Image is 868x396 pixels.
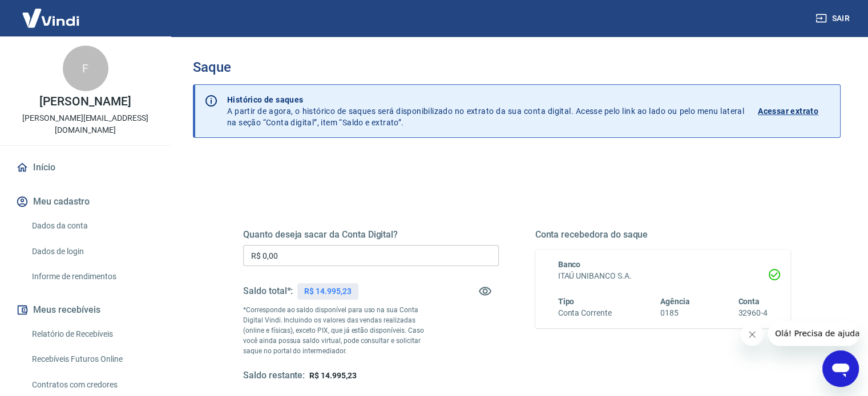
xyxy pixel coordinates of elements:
[27,240,157,263] a: Dados de login
[27,348,157,371] a: Recebíveis Futuros Online
[14,1,88,35] img: Vindi
[243,285,293,297] h5: Saldo total*:
[193,59,841,75] h3: Saque
[558,307,612,319] h6: Conta Corrente
[822,350,859,387] iframe: Botão para abrir a janela de mensagens
[660,297,690,306] span: Agência
[660,307,690,319] h6: 0185
[7,8,96,17] span: Olá! Precisa de ajuda?
[14,189,157,214] button: Meu cadastro
[39,96,131,108] p: [PERSON_NAME]
[558,297,575,306] span: Tipo
[535,229,791,240] h5: Conta recebedora do saque
[558,260,581,269] span: Banco
[27,322,157,346] a: Relatório de Recebíveis
[738,297,760,306] span: Conta
[14,155,157,180] a: Início
[9,112,162,136] p: [PERSON_NAME][EMAIL_ADDRESS][DOMAIN_NAME]
[243,370,305,382] h5: Saldo restante:
[741,323,764,346] iframe: Fechar mensagem
[558,270,768,282] h6: ITAÚ UNIBANCO S.A.
[768,321,859,346] iframe: Mensagem da empresa
[27,265,157,288] a: Informe de rendimentos
[813,8,854,29] button: Sair
[243,229,499,240] h5: Quanto deseja sacar da Conta Digital?
[758,94,831,128] a: Acessar extrato
[304,285,351,297] p: R$ 14.995,23
[243,305,435,356] p: *Corresponde ao saldo disponível para uso na sua Conta Digital Vindi. Incluindo os valores das ve...
[227,94,744,128] p: A partir de agora, o histórico de saques será disponibilizado no extrato da sua conta digital. Ac...
[309,371,356,380] span: R$ 14.995,23
[758,105,818,117] p: Acessar extrato
[738,307,768,319] h6: 32960-4
[227,94,744,105] p: Histórico de saques
[14,297,157,322] button: Meus recebíveis
[63,46,108,91] div: F
[27,214,157,238] a: Dados da conta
